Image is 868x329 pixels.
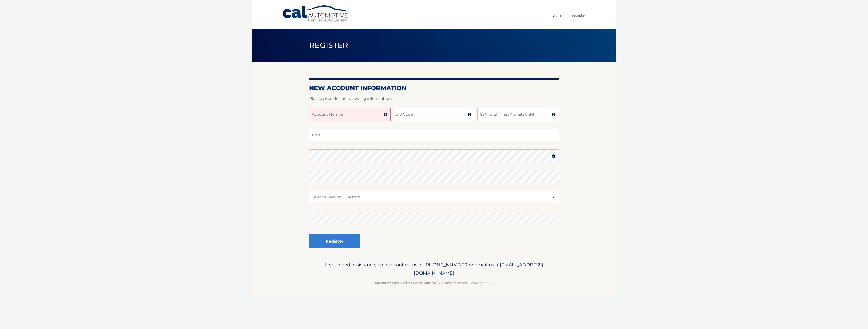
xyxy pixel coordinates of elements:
p: Please provide the following information. [309,95,559,102]
button: Register [309,234,360,248]
img: tooltip.svg [383,113,387,117]
input: Zip Code [393,108,475,121]
p: - All Rights Reserved - Copyright 2025 [312,280,556,285]
span: [EMAIL_ADDRESS][DOMAIN_NAME] [414,262,543,276]
img: tooltip.svg [552,113,556,117]
span: Register [309,41,348,50]
input: Email [309,129,559,141]
a: Register [572,11,586,19]
img: tooltip.svg [552,154,556,158]
input: SSN or EIN (last 4 digits only) [477,108,559,121]
input: Account Number [309,108,391,121]
span: [PHONE_NUMBER] [424,262,469,268]
img: tooltip.svg [468,113,472,117]
a: Cal Automotive [282,5,350,23]
a: Login [552,11,561,19]
p: If you need assistance, please contact us at: or email us at [312,261,556,277]
h2: New Account Information [309,84,559,92]
strong: Cal Automotive Certified Auto Leasing [375,281,436,285]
